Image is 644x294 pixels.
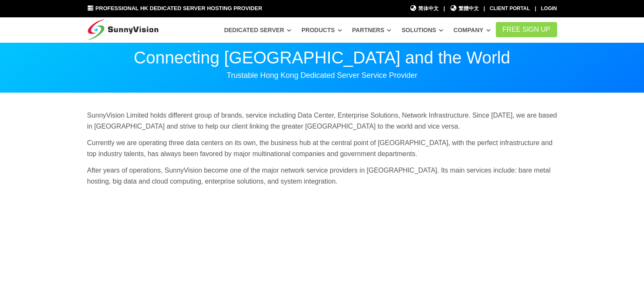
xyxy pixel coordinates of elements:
[87,110,557,132] p: SunnyVision Limited holds different group of brands, service including Data Center, Enterprise So...
[352,22,392,38] a: Partners
[95,5,262,11] span: Professional HK Dedicated Server Hosting Provider
[301,22,342,38] a: Products
[87,137,557,159] p: Currently we are operating three data centers on its own, the business hub at the central point o...
[87,70,557,80] p: Trustable Hong Kong Dedicated Server Service Provider
[87,49,557,66] p: Connecting [GEOGRAPHIC_DATA] and the World
[224,22,291,38] a: Dedicated Server
[450,5,479,13] a: 繁體中文
[401,22,443,38] a: Solutions
[410,5,439,13] a: 简体中文
[496,22,557,37] a: FREE Sign Up
[490,5,530,11] a: Client Portal
[453,22,491,38] a: Company
[484,5,485,13] li: |
[541,5,557,11] a: Login
[535,5,536,13] li: |
[87,165,557,187] p: After years of operations, SunnyVision become one of the major network service providers in [GEOG...
[443,5,445,13] li: |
